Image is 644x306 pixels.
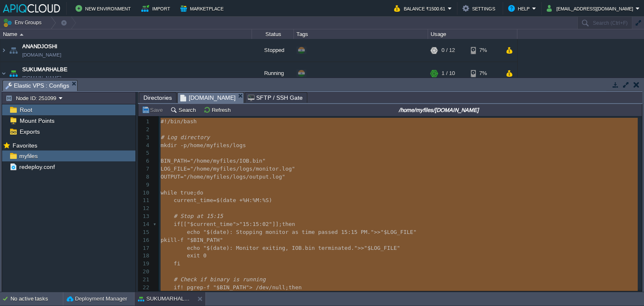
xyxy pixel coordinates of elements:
[239,221,272,227] span: "15:15:02"
[213,284,216,290] span: "
[161,158,187,164] span: BIN_PATH
[246,284,249,290] span: "
[8,62,19,85] img: AMDAwAAAACH5BAEAAAAALAAAAAABAAEAAAICRAEAOw==
[138,189,151,197] div: 10
[190,166,295,172] span: "/home/myfiles/logs/monitor.log"
[207,245,230,251] span: $(date)
[471,39,498,62] div: 7%
[187,229,200,235] span: echo
[174,221,180,227] span: if
[138,276,151,284] div: 21
[177,237,184,243] span: -f
[216,284,246,290] span: $BIN_PATH
[203,106,233,114] button: Refresh
[288,284,301,290] span: then
[138,244,151,252] div: 17
[508,3,532,13] button: Help
[138,149,151,157] div: 5
[161,189,177,196] span: while
[248,93,303,103] span: SFTP / SSH Gate
[184,174,286,180] span: "/home/myfiles/logs/output.log"
[75,3,133,13] button: New Environment
[220,237,223,243] span: "
[180,3,226,13] button: Marketplace
[174,276,265,283] span: # Check if binary is running
[380,229,384,235] span: "
[462,3,498,13] button: Settings
[187,166,190,172] span: =
[138,260,151,268] div: 19
[190,221,233,227] span: $current_time
[161,134,210,140] span: # Log directory
[22,42,57,51] a: ANANDJOSHI
[294,29,428,39] div: Tags
[138,213,151,220] div: 13
[203,252,207,259] span: 0
[138,205,151,213] div: 12
[180,93,236,103] span: [DOMAIN_NAME]
[397,245,400,251] span: "
[18,106,34,114] a: Root
[138,252,151,260] div: 18
[10,292,63,306] div: No active tasks
[3,4,60,13] img: APIQCloud
[180,189,193,196] span: true
[384,229,413,235] span: $LOG_FILE
[272,221,282,227] span: ]];
[138,236,151,244] div: 16
[252,39,294,62] div: Stopped
[190,158,265,164] span: "/home/myfiles/IOB.bin"
[203,229,207,235] span: "
[187,237,190,243] span: "
[282,221,295,227] span: then
[138,134,151,142] div: 3
[138,118,151,126] div: 1
[138,142,151,150] div: 4
[187,142,246,148] span: /home/myfiles/logs
[180,221,187,227] span: [[
[1,29,252,39] div: Name
[3,17,44,29] button: Env Groups
[5,80,69,91] span: Elastic VPS : Configs
[18,152,39,160] span: myfiles
[364,245,367,251] span: "
[174,260,180,267] span: fi
[18,163,56,171] span: redeploy.conf
[138,284,151,292] div: 22
[138,197,151,205] div: 11
[187,221,190,227] span: "
[203,284,210,290] span: -f
[203,245,207,251] span: "
[141,3,173,13] button: Import
[394,3,448,13] button: Balance ₹1500.61
[190,237,219,243] span: $BIN_PATH
[22,65,68,74] span: SUKUMARHALBE
[18,128,41,135] a: Exports
[22,74,61,82] a: [DOMAIN_NAME]
[174,197,213,203] span: current_time
[358,245,364,251] span: >>
[138,157,151,165] div: 6
[161,142,177,148] span: mkdir
[216,197,272,203] span: $(date +%H:%M:%S)
[229,245,357,251] span: : Monitor exiting, IOB.bin terminated."
[193,189,197,196] span: ;
[18,117,56,124] a: Mount Points
[22,51,61,59] a: [DOMAIN_NAME]
[138,181,151,189] div: 9
[161,166,187,172] span: LOG_FILE
[428,29,517,39] div: Usage
[180,284,203,290] span: ! pgrep
[367,245,397,251] span: $LOG_FILE
[138,220,151,228] div: 14
[547,3,636,13] button: [EMAIL_ADDRESS][DOMAIN_NAME]
[233,221,236,227] span: "
[161,237,177,243] span: pkill
[11,142,39,149] a: Favorites
[374,229,381,235] span: >>
[138,268,151,276] div: 20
